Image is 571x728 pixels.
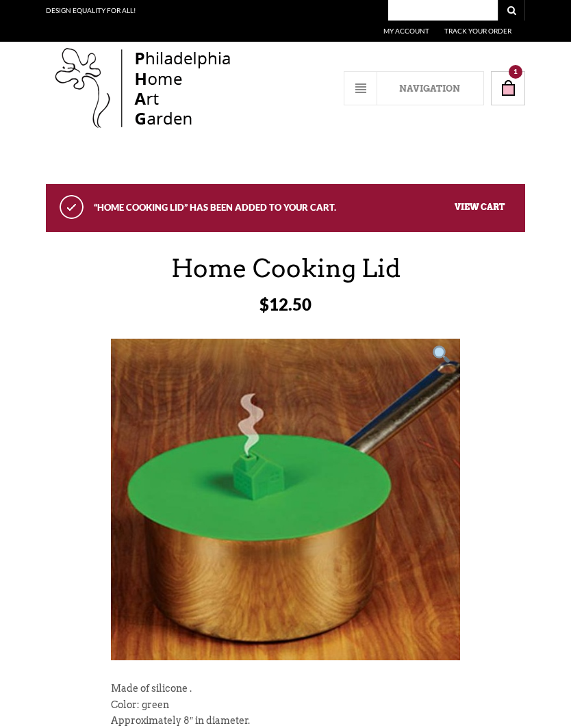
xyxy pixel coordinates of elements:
[491,71,525,105] a: 1
[111,697,460,714] p: Color: green
[383,27,429,35] a: My Account
[171,253,401,283] span: Home Cooking Lid
[259,294,312,314] bdi: 12.50
[111,681,460,697] p: Made of silicone .
[509,65,522,79] span: 1
[444,27,511,35] a: Track Your Order
[46,184,525,232] div: “Home Cooking Lid” has been added to your cart.
[455,201,505,211] a: View cart
[259,294,269,314] span: $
